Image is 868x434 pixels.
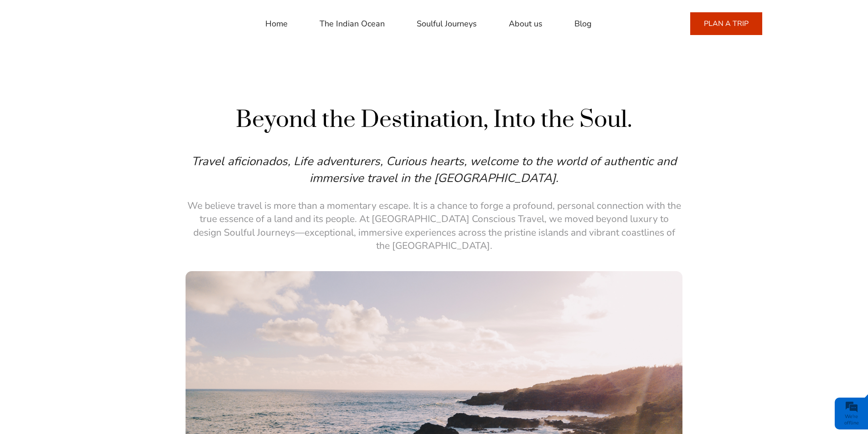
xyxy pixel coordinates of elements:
textarea: Type your message and click 'Submit' [12,138,166,273]
a: The Indian Ocean [320,13,385,35]
a: Home [265,13,288,35]
input: Enter your email address [12,111,166,131]
h1: Beyond the Destination, Into the Soul. [186,105,682,135]
a: Blog [574,13,592,35]
div: Minimize live chat window [150,5,171,26]
a: Soulful Journeys [417,13,477,35]
div: Navigation go back [10,47,24,61]
input: Enter your last name [12,84,166,104]
a: PLAN A TRIP [690,12,762,35]
p: We believe travel is more than a momentary escape. It is a chance to forge a profound, personal c... [186,199,682,253]
div: Leave a message [61,48,167,60]
div: We're offline [837,414,866,426]
a: About us [509,13,542,35]
em: Submit [134,280,165,293]
p: Travel aficionados, Life adventurers, Curious hearts, welcome to the world of authentic and immer... [186,153,682,187]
